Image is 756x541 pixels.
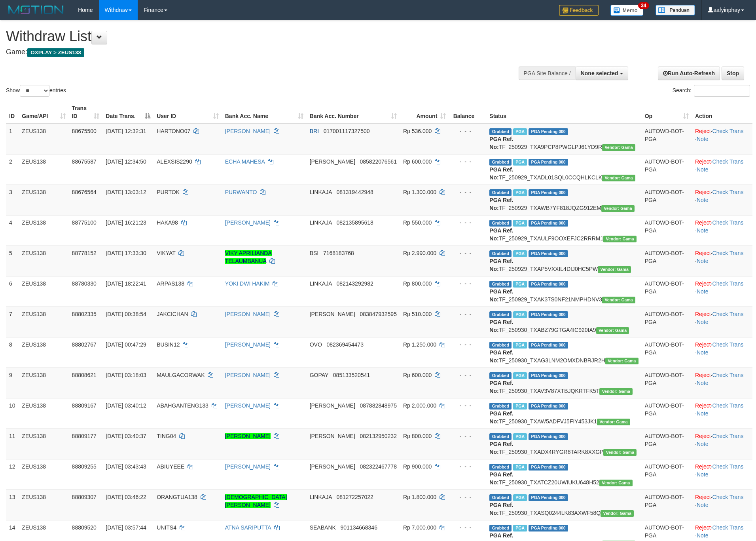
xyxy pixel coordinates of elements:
span: PGA Pending [529,159,568,166]
span: Rp 550.000 [403,219,432,226]
a: Reject [695,463,711,470]
h4: Game: [6,48,496,56]
span: Copy 082322467778 to clipboard [360,463,397,470]
span: Vendor URL: https://trx31.1velocity.biz [601,205,635,212]
h1: Withdraw List [6,29,496,44]
td: AUTOWD-BOT-PGA [642,307,692,337]
span: Rp 2.990.000 [403,250,436,256]
span: Vendor URL: https://trx31.1velocity.biz [602,144,635,151]
td: TF_250930_TXATCZ20UWIUKU648H52 [486,459,641,490]
span: LINKAJA [310,280,332,287]
th: Action [692,101,752,124]
span: None selected [581,70,618,76]
a: Reject [695,402,711,409]
span: Marked by aaftrukkakada [513,128,527,135]
span: [PERSON_NAME] [310,158,355,165]
a: Check Trans [712,494,744,500]
a: Reject [695,128,711,134]
span: 88809307 [72,494,97,500]
td: 12 [6,459,19,490]
a: Note [697,532,709,539]
td: · · [692,429,752,459]
a: [PERSON_NAME] [225,433,271,439]
span: 88675587 [72,158,97,165]
span: Marked by aafnoeunsreypich [513,281,527,288]
td: ZEUS138 [19,490,68,520]
span: Marked by aaftanly [513,433,527,440]
a: YOKI DWI HAKIM [225,280,270,287]
a: Reject [695,311,711,317]
td: · · [692,246,752,276]
div: - - - [452,188,483,196]
a: VIKY APRILIANDA TELAUMBANUA [225,250,272,264]
span: PGA Pending [529,189,568,196]
span: Grabbed [489,342,512,349]
b: PGA Ref. No: [489,410,513,425]
span: Rp 1.250.000 [403,341,436,348]
span: Marked by aafchomsokheang [513,250,527,257]
b: PGA Ref. No: [489,288,513,303]
img: Feedback.jpg [559,5,599,16]
td: · · [692,124,752,154]
th: Bank Acc. Number: activate to sort column ascending [307,101,400,124]
span: Marked by aafsreyleap [513,311,527,318]
span: Vendor URL: https://trx31.1velocity.biz [598,266,631,273]
td: · · [692,337,752,368]
a: Note [697,349,709,356]
td: 3 [6,185,19,215]
span: Copy 082135895618 to clipboard [336,219,373,226]
td: 7 [6,307,19,337]
span: [DATE] 18:22:41 [106,280,146,287]
span: 88802335 [72,311,97,317]
span: Vendor URL: https://trx31.1velocity.biz [596,327,629,334]
a: Note [697,288,709,295]
td: TF_250930_TXAW5ADFVJ5FIY453JK1 [486,398,641,429]
td: · · [692,459,752,490]
span: Rp 800.000 [403,433,432,439]
span: Marked by aafnoeunsreypich [513,189,527,196]
td: ZEUS138 [19,215,68,246]
td: TF_250930_TXABZ79GTGA4IC920IA9 [486,307,641,337]
span: MAULGACORWAK [157,372,205,378]
span: LINKAJA [310,219,332,226]
span: [DATE] 03:18:03 [106,372,146,378]
a: Reject [695,433,711,439]
td: ZEUS138 [19,124,68,154]
a: Reject [695,524,711,531]
span: Marked by aafpengsreynich [513,159,527,166]
img: Button%20Memo.svg [610,5,644,16]
td: 1 [6,124,19,154]
span: JAKCICHAN [157,311,188,317]
a: [PERSON_NAME] [225,402,271,409]
b: PGA Ref. No: [489,441,513,455]
span: HAKA98 [157,219,178,226]
td: AUTOWD-BOT-PGA [642,429,692,459]
span: PGA Pending [529,311,568,318]
span: 88778152 [72,250,97,256]
span: [DATE] 03:46:22 [106,494,146,500]
td: AUTOWD-BOT-PGA [642,276,692,307]
a: Check Trans [712,189,744,195]
a: Note [697,380,709,386]
span: BSI [310,250,319,256]
a: Reject [695,494,711,500]
a: Reject [695,280,711,287]
div: - - - [452,310,483,318]
td: TF_250930_TXAV3V87XTBJQKRTFK5T [486,368,641,398]
span: Copy 087882848975 to clipboard [360,402,397,409]
div: - - - [452,432,483,440]
span: PGA Pending [529,464,568,471]
td: TF_250929_TXA9PCP8PWGLPJ61YD9R [486,124,641,154]
b: PGA Ref. No: [489,197,513,211]
td: ZEUS138 [19,276,68,307]
div: - - - [452,402,483,410]
a: Check Trans [712,311,744,317]
span: [PERSON_NAME] [310,402,355,409]
span: Copy 085133520541 to clipboard [333,372,370,378]
td: TF_250929_TXAULF9OOXEFJC2RRRM1 [486,215,641,246]
span: [DATE] 03:43:43 [106,463,146,470]
th: Date Trans.: activate to sort column descending [102,101,153,124]
span: Rp 900.000 [403,463,432,470]
a: PURWANTO [225,189,257,195]
a: Note [697,319,709,325]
